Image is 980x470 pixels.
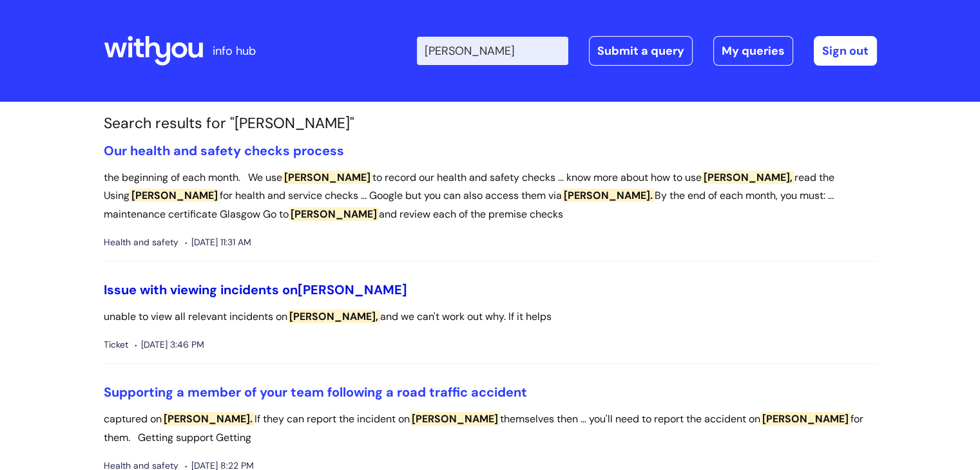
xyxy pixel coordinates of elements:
span: [DATE] 11:31 AM [185,234,251,250]
span: [PERSON_NAME] [282,171,372,184]
span: [PERSON_NAME] [760,412,850,426]
div: | - [417,36,877,66]
span: Ticket [104,337,128,353]
input: Search [417,37,568,65]
p: info hub [213,41,256,61]
span: [PERSON_NAME]. [562,189,655,202]
a: Supporting a member of your team following a road traffic accident [104,384,527,400]
a: My queries [713,36,793,66]
a: Our health and safety checks process [104,142,344,159]
h1: Search results for "[PERSON_NAME]" [104,115,877,133]
p: captured on If they can report the incident on themselves then ... you'll need to report the acci... [104,410,877,447]
span: [PERSON_NAME], [702,171,794,184]
span: [PERSON_NAME] [410,412,500,426]
p: unable to view all relevant incidents on and we can't work out why. If it helps [104,308,877,326]
span: [PERSON_NAME] [298,281,407,298]
span: [PERSON_NAME] [130,189,220,202]
span: [PERSON_NAME]. [162,412,255,426]
span: [PERSON_NAME], [287,310,380,323]
span: [PERSON_NAME] [289,207,379,221]
span: Health and safety [104,234,178,250]
a: Sign out [814,36,877,66]
p: the beginning of each month. We use to record our health and safety checks ... know more about ho... [104,169,877,224]
a: Submit a query [589,36,693,66]
a: Issue with viewing incidents on[PERSON_NAME] [104,281,407,298]
span: [DATE] 3:46 PM [135,337,204,353]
